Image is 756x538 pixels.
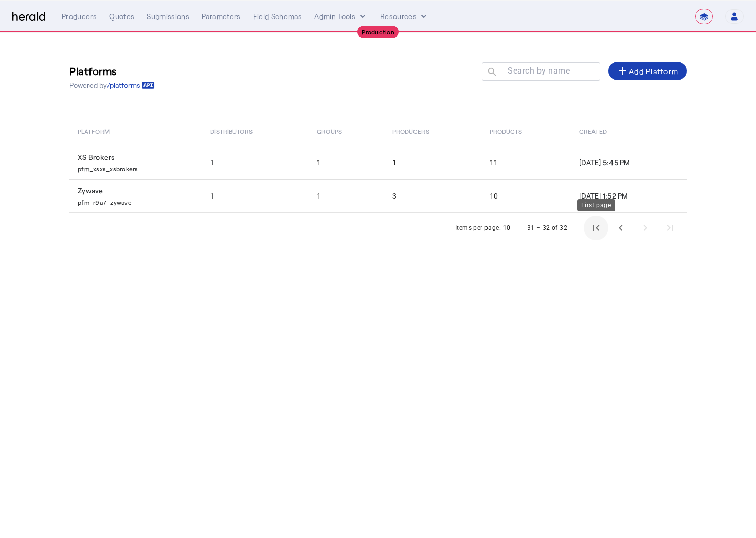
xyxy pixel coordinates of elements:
[69,179,202,213] td: Zywave
[12,12,45,22] img: Herald Logo
[608,62,687,80] button: Add Platform
[577,199,615,211] div: First page
[69,146,202,179] td: XS Brokers
[482,66,499,79] mat-icon: search
[309,117,384,146] th: Groups
[107,80,155,91] a: /platforms
[202,179,309,213] td: 1
[202,146,309,179] td: 1
[571,146,687,179] td: [DATE] 5:45 PM
[309,146,384,179] td: 1
[384,117,481,146] th: Producers
[617,65,678,77] div: Add Platform
[309,179,384,213] td: 1
[503,223,511,233] div: 10
[571,117,687,146] th: Created
[617,65,629,77] mat-icon: add
[78,163,198,173] p: pfm_xsxs_xsbrokers
[481,179,571,213] td: 10
[202,11,241,22] div: Parameters
[380,11,429,22] button: Resources dropdown menu
[384,179,481,213] td: 3
[253,11,302,22] div: Field Schemas
[69,64,155,78] h3: Platforms
[481,146,571,179] td: 11
[357,26,399,38] div: Production
[481,117,571,146] th: Products
[608,216,633,240] button: Previous page
[571,179,687,213] td: [DATE] 1:52 PM
[109,11,134,22] div: Quotes
[147,11,189,22] div: Submissions
[455,223,501,233] div: Items per page:
[78,196,198,206] p: pfm_r9a7_zywave
[527,223,567,233] div: 31 – 32 of 32
[202,117,309,146] th: Distributors
[314,11,368,22] button: internal dropdown menu
[69,80,155,91] p: Powered by
[62,11,97,22] div: Producers
[584,216,608,240] button: First page
[69,117,202,146] th: Platform
[384,146,481,179] td: 1
[508,66,570,76] mat-label: Search by name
